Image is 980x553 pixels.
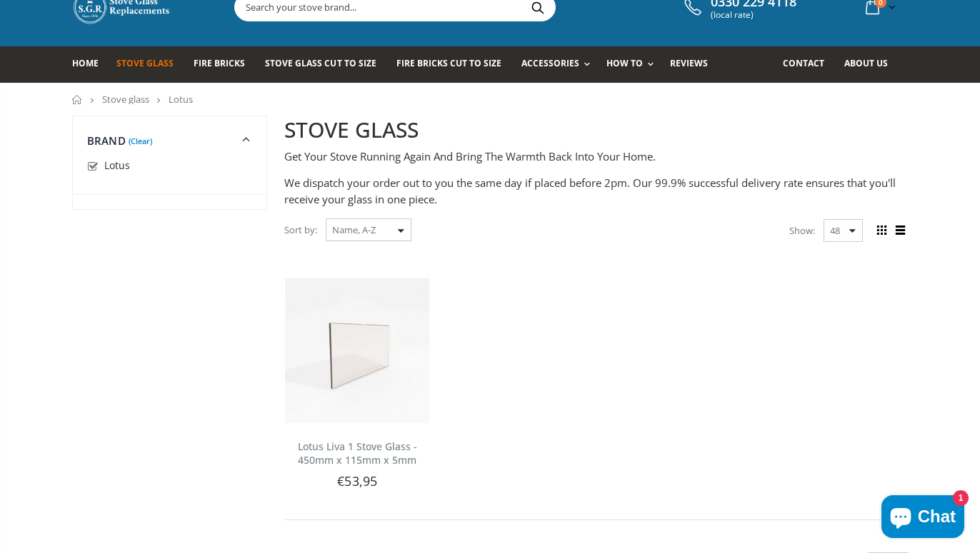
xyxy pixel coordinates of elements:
[521,46,597,83] a: Accessories
[72,95,83,104] a: Home
[892,223,908,238] span: List view
[606,57,643,69] span: How To
[284,218,317,243] span: Sort by:
[194,46,256,83] a: Fire Bricks
[102,93,149,106] a: Stove glass
[337,472,377,489] span: €53,95
[844,57,888,69] span: About us
[169,93,193,106] span: Lotus
[87,133,126,148] span: Brand
[265,57,376,69] span: Stove Glass Cut To Size
[521,57,579,69] span: Accessories
[783,57,824,69] span: Contact
[298,440,417,467] a: Lotus Liva 1 Stove Glass - 450mm x 115mm x 5mm
[284,116,908,145] h2: STOVE GLASS
[874,223,889,238] span: Grid view
[396,57,501,69] span: Fire Bricks Cut To Size
[877,495,969,542] inbox-online-store-chat: Shopify online store chat
[670,57,708,69] span: Reviews
[789,219,815,242] span: Show:
[116,57,174,69] span: Stove Glass
[396,46,512,83] a: Fire Bricks Cut To Size
[104,158,130,172] span: Lotus
[606,46,661,83] a: How To
[284,148,908,165] p: Get Your Stove Running Again And Bring The Warmth Back Into Your Home.
[129,139,152,143] a: (Clear)
[285,278,429,422] img: Lotus Liva 1 stove glass
[72,46,109,83] a: Home
[194,57,245,69] span: Fire Bricks
[783,46,835,83] a: Contact
[844,46,899,83] a: About us
[670,46,719,83] a: Reviews
[711,10,796,20] span: (local rate)
[116,46,184,83] a: Stove Glass
[284,175,908,207] p: We dispatch your order out to you the same day if placed before 2pm. Our 99.9% successful deliver...
[265,46,386,83] a: Stove Glass Cut To Size
[72,57,99,69] span: Home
